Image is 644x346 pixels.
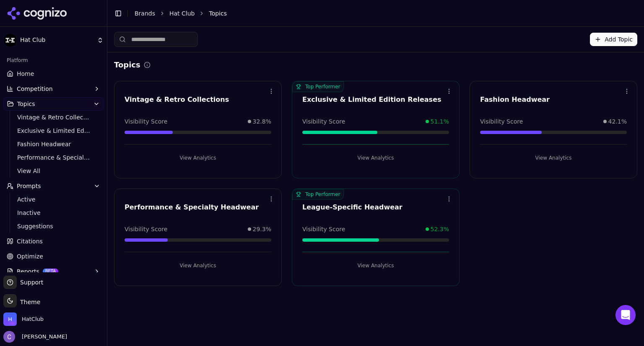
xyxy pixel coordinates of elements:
[14,165,93,177] a: View All
[615,305,636,325] div: Open Intercom Messenger
[20,36,93,44] span: Hat Club
[125,95,271,105] div: Vintage & Retro Collections
[3,67,104,80] a: Home
[302,259,449,272] button: View Analytics
[17,209,90,217] span: Inactive
[169,9,195,18] a: Hat Club
[302,151,449,165] button: View Analytics
[292,189,344,200] span: Top Performer
[135,9,621,18] nav: breadcrumb
[17,195,90,204] span: Active
[209,9,227,18] span: Topics
[17,222,90,230] span: Suggestions
[14,207,93,219] a: Inactive
[14,125,93,137] a: Exclusive & Limited Edition Releases
[125,259,271,272] button: View Analytics
[590,33,637,46] button: Add Topic
[14,138,93,150] a: Fashion Headwear
[431,225,449,233] span: 52.3%
[3,54,104,67] div: Platform
[125,151,271,165] button: View Analytics
[17,85,53,93] span: Competition
[608,117,627,126] span: 42.1%
[480,95,627,105] div: Fashion Headwear
[253,225,271,233] span: 29.3%
[17,153,90,162] span: Performance & Specialty Headwear
[14,194,93,205] a: Active
[3,97,104,111] button: Topics
[17,299,40,305] span: Theme
[3,312,44,326] button: Open organization switcher
[480,117,523,126] span: Visibility Score
[292,81,344,92] span: Top Performer
[302,95,449,105] div: Exclusive & Limited Edition Releases
[125,225,167,233] span: Visibility Score
[3,250,104,263] a: Optimize
[3,331,15,343] img: Chris Hayes
[17,127,90,135] span: Exclusive & Limited Edition Releases
[302,225,345,233] span: Visibility Score
[253,117,271,126] span: 32.8%
[17,167,90,175] span: View All
[17,182,41,190] span: Prompts
[3,331,67,343] button: Open user button
[3,265,104,278] button: ReportsBETA
[431,117,449,126] span: 51.1%
[14,152,93,163] a: Performance & Specialty Headwear
[17,237,43,245] span: Citations
[302,202,449,212] div: League-Specific Headwear
[18,333,67,341] span: [PERSON_NAME]
[3,179,104,193] button: Prompts
[302,117,345,126] span: Visibility Score
[17,70,34,78] span: Home
[3,235,104,248] a: Citations
[3,312,17,326] img: HatClub
[3,34,17,47] img: Hat Club
[17,140,90,148] span: Fashion Headwear
[125,117,167,126] span: Visibility Score
[17,252,43,261] span: Optimize
[22,315,44,323] span: HatClub
[14,220,93,232] a: Suggestions
[17,278,43,287] span: Support
[17,267,39,276] span: Reports
[135,10,155,17] a: Brands
[17,113,90,121] span: Vintage & Retro Collections
[125,202,271,212] div: Performance & Specialty Headwear
[17,100,35,108] span: Topics
[14,111,93,123] a: Vintage & Retro Collections
[480,151,627,165] button: View Analytics
[114,59,140,71] h2: Topics
[3,82,104,96] button: Competition
[43,269,58,274] span: BETA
